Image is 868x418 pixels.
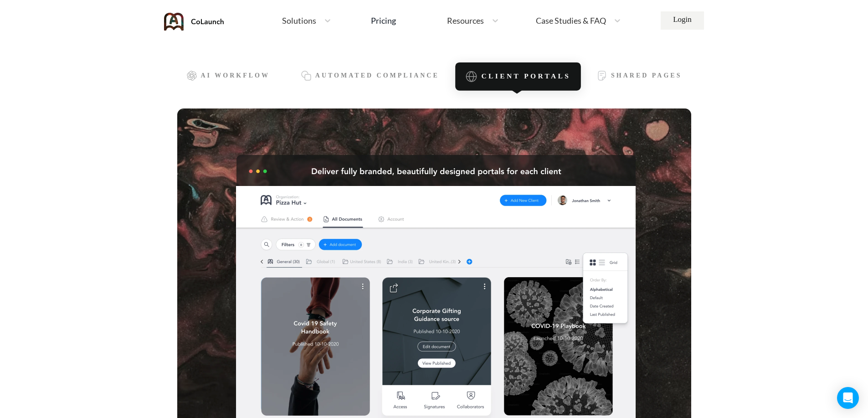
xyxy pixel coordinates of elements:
[837,387,859,409] div: Open Intercom Messenger
[164,13,224,31] img: coLaunch
[186,70,197,81] img: icon
[481,72,570,81] span: Client Portals
[371,16,396,25] div: Pricing
[596,70,607,81] img: icon
[201,72,270,79] span: AI Workflow
[282,16,316,25] span: Solutions
[301,70,312,81] img: icon
[661,11,704,30] a: Login
[371,12,396,29] a: Pricing
[465,71,477,83] img: icon
[536,16,606,25] span: Case Studies & FAQ
[315,72,439,79] span: Automated Compliance
[611,72,682,79] span: Shared Pages
[447,16,484,25] span: Resources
